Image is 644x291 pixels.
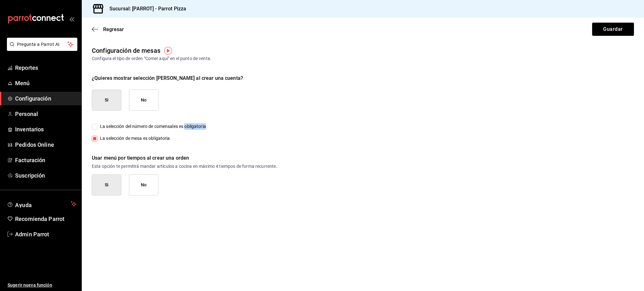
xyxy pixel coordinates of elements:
[92,46,160,55] div: Configuración de mesas
[15,171,76,180] span: Suscripción
[17,41,68,48] span: Pregunta a Parrot AI
[592,23,634,36] button: Guardar
[129,174,158,195] button: No
[7,38,77,51] button: Pregunta a Parrot AI
[15,125,76,134] span: Inventarios
[92,174,121,195] button: Si
[15,215,76,223] span: Recomienda Parrot
[104,5,186,13] h3: Sucursal: [PARROT] - Parrot Pizza
[129,90,158,111] button: No
[92,55,634,62] div: Configura el tipo de orden "Comer aquí" en el punto de venta.
[15,200,68,208] span: Ayuda
[92,163,634,169] p: Esta opción te permitirá mandar artículos a cocina en máximo 4 tiempos de forma recurrente.
[15,94,76,103] span: Configuración
[97,123,206,130] span: La selección del número de comensales es obligatoria
[4,46,77,52] a: Pregunta a Parrot AI
[103,26,124,32] span: Regresar
[15,230,76,239] span: Admin Parrot
[15,79,76,87] span: Menú
[92,154,634,162] div: Usar menú por tiempos al crear una orden
[92,90,121,111] button: Si
[8,282,76,288] span: Sugerir nueva función
[15,156,76,164] span: Facturación
[92,26,124,32] button: Regresar
[15,63,76,72] span: Reportes
[15,140,76,149] span: Pedidos Online
[164,47,172,55] img: Tooltip marker
[97,135,170,142] span: La selección de mesa es obligatoria
[69,16,74,21] button: open_drawer_menu
[92,74,634,82] div: ¿Quieres mostrar selección [PERSON_NAME] al crear una cuenta?
[15,110,76,118] span: Personal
